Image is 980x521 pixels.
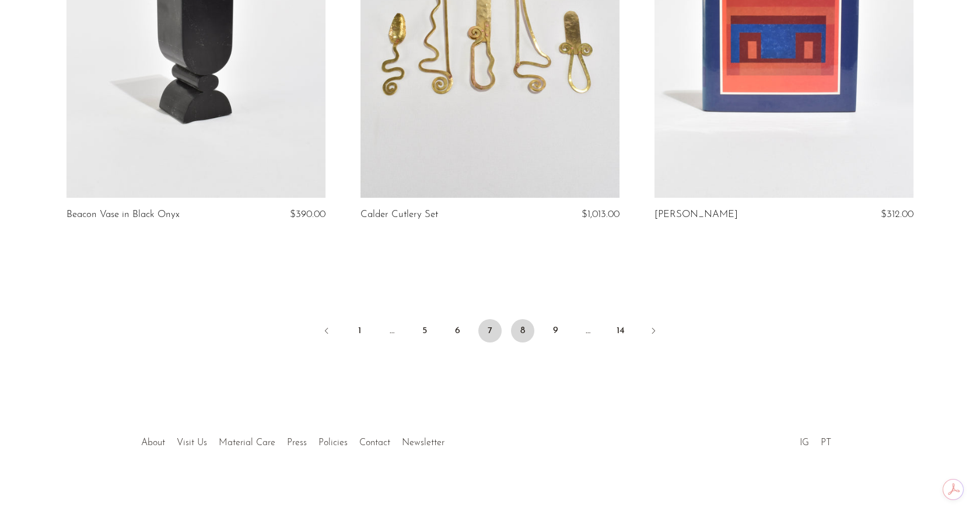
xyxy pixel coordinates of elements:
[318,438,348,447] a: Policies
[794,429,837,451] ul: Social Medias
[642,319,665,345] a: Next
[446,319,469,342] a: 6
[654,209,738,220] a: [PERSON_NAME]
[315,319,338,345] a: Previous
[413,319,436,342] a: 5
[135,429,450,451] ul: Quick links
[177,438,207,447] a: Visit Us
[511,319,534,342] a: 8
[800,438,809,447] a: IG
[380,319,404,342] span: …
[478,319,502,342] span: 7
[66,209,180,220] a: Beacon Vase in Black Onyx
[821,438,831,447] a: PT
[609,319,632,342] a: 14
[287,438,307,447] a: Press
[582,209,619,219] span: $1,013.00
[360,209,438,220] a: Calder Cutlery Set
[348,319,371,342] a: 1
[544,319,567,342] a: 9
[881,209,914,219] span: $312.00
[290,209,325,219] span: $390.00
[576,319,600,342] span: …
[219,438,275,447] a: Material Care
[141,438,165,447] a: About
[359,438,390,447] a: Contact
